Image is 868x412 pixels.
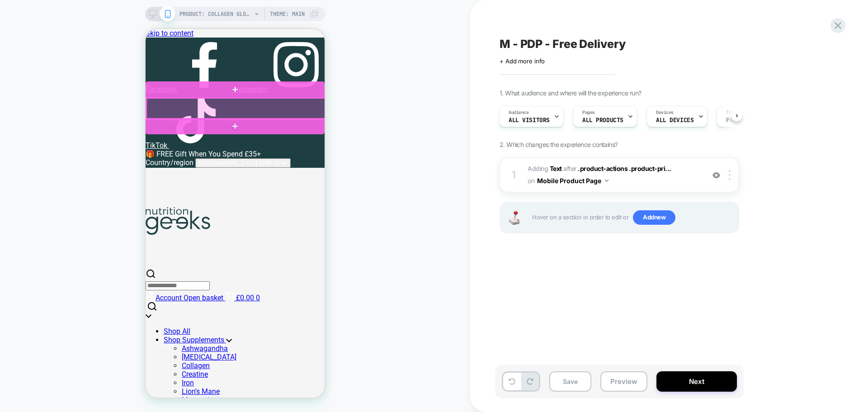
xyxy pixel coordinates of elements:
[509,166,519,184] div: 1
[712,171,720,179] img: crossed eye
[563,165,576,172] span: AFTER
[578,165,671,172] span: .product-actions .product-pri...
[550,165,562,172] b: Text
[505,211,523,225] img: Joystick
[537,174,609,187] button: Mobile Product Page
[500,141,618,148] span: 2. Which changes the experience contains?
[656,117,693,123] span: ALL DEVICES
[656,371,737,392] button: Next
[656,109,674,116] span: Devices
[500,57,545,65] span: + Add more info
[509,109,529,116] span: Audience
[549,371,591,392] button: Save
[582,109,595,116] span: Pages
[633,210,675,225] span: Add new
[500,89,641,97] span: 1. What audience and where will the experience run?
[270,7,305,21] span: Theme: MAIN
[528,175,534,186] span: on
[726,117,757,123] span: Page Load
[605,180,609,182] img: down arrow
[532,210,734,225] span: Hover on a section in order to edit or
[729,170,731,180] img: close
[582,117,623,123] span: ALL PRODUCTS
[500,37,625,51] span: M - PDP - Free Delivery
[528,165,562,172] span: Adding
[179,7,252,21] span: PRODUCT: Collagen Glow Up Powder
[509,117,550,123] span: All Visitors
[600,371,647,392] button: Preview
[726,109,744,116] span: Trigger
